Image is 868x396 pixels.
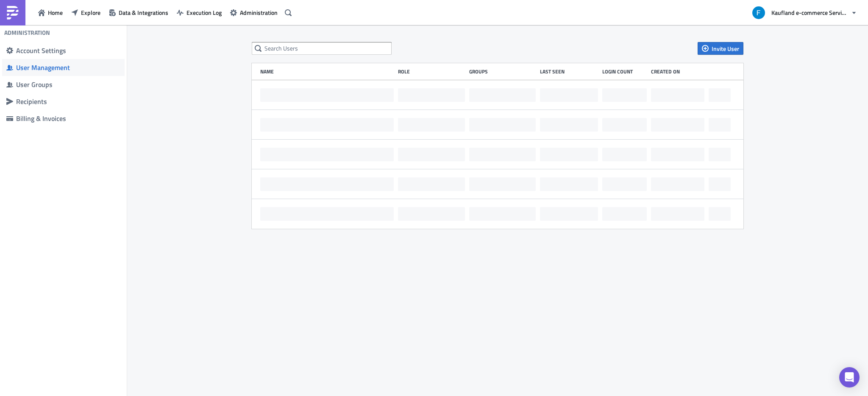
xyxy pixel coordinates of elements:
button: Kaufland e-commerce Services GmbH & Co. KG [747,3,862,22]
button: Administration [226,6,282,19]
img: PushMetrics [6,6,19,20]
button: Home [34,6,67,19]
button: Explore [67,6,105,19]
div: User Groups [16,80,120,89]
span: Invite User [712,44,739,53]
button: Data & Integrations [105,6,172,19]
button: Execution Log [172,6,226,19]
div: Login Count [602,68,647,75]
div: Billing & Invoices [16,114,120,123]
button: Invite User [698,42,743,55]
div: Role [398,68,465,75]
h4: Administration [4,29,50,37]
span: Execution Log [186,8,222,17]
img: Avatar [751,6,766,20]
span: Data & Integrations [119,8,168,17]
div: Recipients [16,97,120,106]
div: Open Intercom Messenger [839,367,860,388]
span: Explore [81,8,100,17]
input: Search Users [252,42,392,55]
div: User Management [16,63,120,72]
div: Last Seen [540,68,598,75]
div: Account Settings [16,46,120,55]
span: Kaufland e-commerce Services GmbH & Co. KG [771,8,848,17]
div: Name [260,68,394,75]
div: Groups [469,68,536,75]
span: Home [48,8,63,17]
div: Created on [651,68,704,75]
span: Administration [240,8,278,17]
